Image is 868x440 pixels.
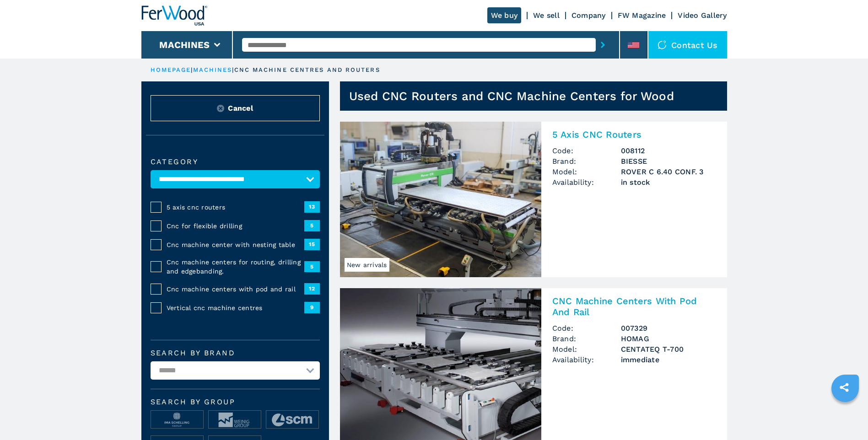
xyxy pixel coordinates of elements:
div: Contact us [648,31,727,59]
a: Video Gallery [678,11,727,20]
a: 5 Axis CNC Routers BIESSE ROVER C 6.40 CONF. 3New arrivals5 Axis CNC RoutersCode:008112Brand:BIES... [340,122,727,277]
span: Cnc for flexible drilling [167,221,304,231]
img: 5 Axis CNC Routers BIESSE ROVER C 6.40 CONF. 3 [340,122,541,277]
a: HOMEPAGE [151,66,191,73]
span: Search by group [151,398,320,406]
h3: 007329 [621,323,716,333]
span: 5 axis cnc routers [167,203,304,212]
a: We sell [533,11,560,20]
span: 13 [304,201,320,212]
a: Company [571,11,606,20]
span: Brand: [552,156,621,166]
span: New arrivals [345,258,389,272]
button: submit-button [596,34,610,55]
a: sharethis [833,376,856,399]
span: Cnc machine centers for routing, drilling and edgebanding. [167,258,304,276]
a: FW Magazine [618,11,666,20]
span: Vertical cnc machine centres [167,303,304,312]
span: Code: [552,145,621,156]
span: | [191,66,193,73]
h3: BIESSE [621,156,716,166]
span: Cnc machine centers with pod and rail [167,284,304,294]
label: Category [151,158,320,166]
p: cnc machine centres and routers [234,66,380,74]
span: in stock [621,177,716,188]
span: Cancel [228,103,253,113]
span: 5 [304,261,320,272]
span: 9 [304,302,320,313]
span: immediate [621,354,716,365]
button: Machines [159,39,210,50]
img: Contact us [658,40,667,49]
span: Brand: [552,333,621,344]
span: Availability: [552,354,621,365]
h3: HOMAG [621,333,716,344]
span: Availability: [552,177,621,188]
img: Ferwood [141,5,207,26]
h3: ROVER C 6.40 CONF. 3 [621,166,716,177]
span: 12 [304,283,320,294]
a: We buy [487,7,522,23]
span: 5 [304,220,320,231]
h1: Used CNC Routers and CNC Machine Centers for Wood [349,89,674,103]
span: Code: [552,323,621,333]
h2: CNC Machine Centers With Pod And Rail [552,295,716,317]
h3: 008112 [621,145,716,156]
img: image [209,411,261,429]
label: Search by brand [151,349,320,357]
h2: 5 Axis CNC Routers [552,129,716,140]
h3: CENTATEQ T-700 [621,344,716,354]
img: image [266,411,318,429]
span: | [232,66,234,73]
img: Reset [217,105,224,112]
button: ResetCancel [151,95,320,121]
span: Cnc machine center with nesting table [167,240,304,249]
span: Model: [552,344,621,354]
span: 15 [304,239,320,250]
span: Model: [552,166,621,177]
img: image [151,411,203,429]
a: machines [193,66,232,73]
